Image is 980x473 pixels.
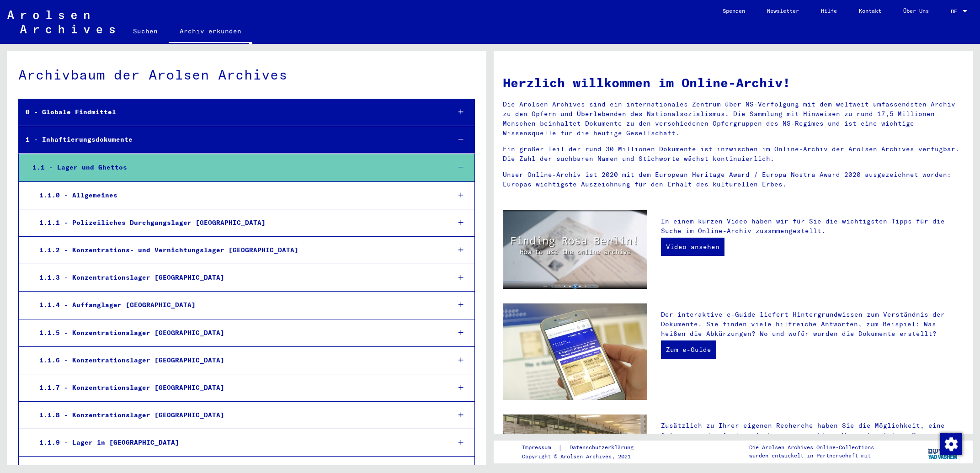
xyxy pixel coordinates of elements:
a: Impressum [522,443,558,452]
img: Zustimmung ändern [940,433,962,455]
p: In einem kurzen Video haben wir für Sie die wichtigsten Tipps für die Suche im Online-Archiv zusa... [661,217,964,236]
p: Die Arolsen Archives Online-Collections [749,443,874,452]
a: Archiv erkunden [169,20,252,44]
p: Zusätzlich zu Ihrer eigenen Recherche haben Sie die Möglichkeit, eine Anfrage an die Arolsen Arch... [661,421,964,459]
h1: Herzlich willkommen im Online-Archiv! [503,73,964,92]
p: Der interaktive e-Guide liefert Hintergrundwissen zum Verständnis der Dokumente. Sie finden viele... [661,310,964,339]
p: Die Arolsen Archives sind ein internationales Zentrum über NS-Verfolgung mit dem weltweit umfasse... [503,100,964,138]
img: video.jpg [503,210,647,289]
div: Archivbaum der Arolsen Archives [18,64,475,85]
a: Suchen [122,20,169,42]
img: eguide.jpg [503,303,647,400]
div: 1.1.4 - Auffanglager [GEOGRAPHIC_DATA] [32,296,443,314]
p: Copyright © Arolsen Archives, 2021 [522,452,644,461]
div: 1.1.8 - Konzentrationslager [GEOGRAPHIC_DATA] [32,406,443,424]
div: 1.1.7 - Konzentrationslager [GEOGRAPHIC_DATA] [32,379,443,397]
span: DE [951,8,961,15]
img: Arolsen_neg.svg [7,11,115,33]
p: Ein großer Teil der rund 30 Millionen Dokumente ist inzwischen im Online-Archiv der Arolsen Archi... [503,144,964,164]
div: 1.1.5 - Konzentrationslager [GEOGRAPHIC_DATA] [32,324,443,342]
p: wurden entwickelt in Partnerschaft mit [749,452,874,460]
p: Unser Online-Archiv ist 2020 mit dem European Heritage Award / Europa Nostra Award 2020 ausgezeic... [503,170,964,189]
div: 1.1 - Lager und Ghettos [26,159,443,176]
a: Video ansehen [661,238,724,256]
div: 1.1.3 - Konzentrationslager [GEOGRAPHIC_DATA] [32,269,443,287]
div: Zustimmung ändern [940,433,962,455]
div: 1.1.2 - Konzentrations- und Vernichtungslager [GEOGRAPHIC_DATA] [32,241,443,259]
div: 1 - Inhaftierungsdokumente [19,131,443,149]
div: 1.1.0 - Allgemeines [32,186,443,204]
a: Zum e-Guide [661,340,716,359]
div: 1.1.9 - Lager in [GEOGRAPHIC_DATA] [32,434,443,452]
div: | [522,443,644,452]
div: 1.1.6 - Konzentrationslager [GEOGRAPHIC_DATA] [32,351,443,369]
a: Datenschutzerklärung [562,443,644,452]
img: yv_logo.png [926,440,960,463]
div: 0 - Globale Findmittel [19,103,443,121]
div: 1.1.1 - Polizeiliches Durchgangslager [GEOGRAPHIC_DATA] [32,214,443,232]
